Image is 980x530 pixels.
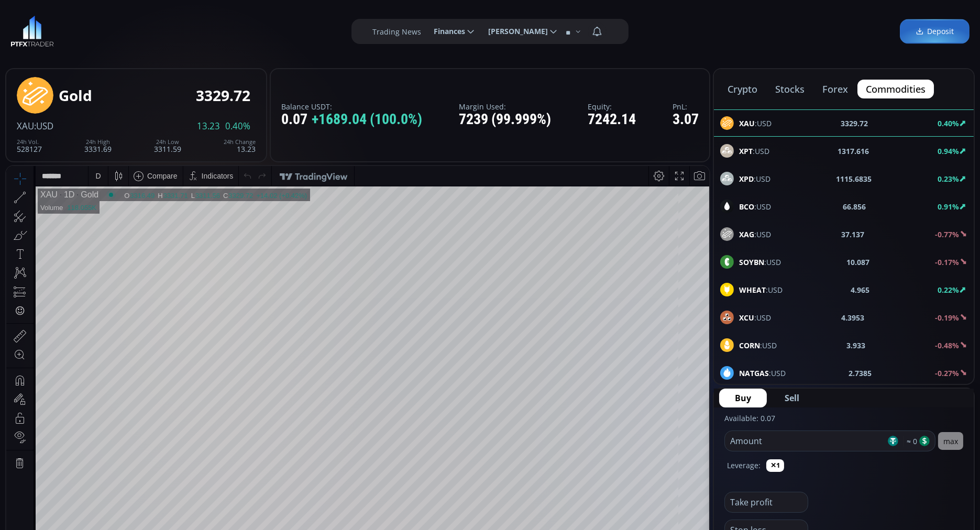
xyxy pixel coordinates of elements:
[24,391,29,405] div: Hide Drawings Toolbar
[53,422,61,430] div: 1y
[196,87,250,104] div: 3329.72
[85,422,95,430] div: 1m
[735,392,751,404] span: Buy
[724,413,775,423] label: Available: 0.07
[84,139,112,153] div: 3331.69
[281,103,422,111] label: Balance USDT:
[935,257,959,267] b: -0.17%
[124,26,148,34] div: 3316.49
[17,139,42,145] div: 24h Vol.
[739,284,783,295] span: :USD
[51,24,68,34] div: 1D
[100,24,109,34] div: Market open
[842,312,865,323] b: 4.3953
[195,6,227,14] div: Indicators
[719,80,766,98] button: crypto
[727,460,761,471] label: Leverage:
[739,229,754,239] b: XAG
[588,112,636,128] div: 7242.14
[222,26,247,34] div: 3329.72
[673,112,699,128] div: 3.07
[739,312,771,323] span: :USD
[10,16,54,47] img: LOGO
[154,139,181,145] div: 24h Low
[59,87,92,104] div: Gold
[785,392,799,404] span: Sell
[739,257,781,268] span: :USD
[663,416,680,436] div: Toggle Log Scale
[141,6,171,14] div: Compare
[118,422,127,430] div: 1d
[739,368,786,379] span: :USD
[851,284,869,295] b: 4.965
[68,24,92,34] div: Gold
[224,139,256,153] div: 13.23
[157,26,182,34] div: 3331.71
[739,313,754,323] b: XCU
[849,368,872,379] b: 2.7385
[372,26,421,37] label: Trading News
[154,139,181,153] div: 3311.59
[673,103,699,111] label: PnL:
[769,389,815,407] button: Sell
[584,422,634,430] span: 11:41:29 (UTC)
[916,26,954,37] span: Deposit
[224,139,256,145] div: 24h Change
[426,21,465,42] span: Finances
[666,422,676,430] div: log
[189,26,214,34] div: 3311.56
[34,38,57,46] div: Volume
[842,229,865,240] b: 37.137
[938,174,959,184] b: 0.23%
[680,416,701,436] div: Toggle Auto Scale
[17,139,42,153] div: 528127
[580,416,638,436] button: 11:41:29 (UTC)
[250,26,301,34] div: +14.02 (+0.42%)
[68,422,78,430] div: 3m
[935,368,959,378] b: -0.27%
[739,202,754,212] b: BCO
[935,313,959,323] b: -0.19%
[846,340,865,351] b: 3.933
[938,146,959,156] b: 0.94%
[739,201,771,212] span: :USD
[843,201,866,212] b: 66.856
[739,340,760,350] b: CORN
[739,174,754,184] b: XPD
[34,120,53,132] span: :USD
[197,122,220,131] span: 13.23
[739,229,771,240] span: :USD
[459,112,551,128] div: 7239 (99.999%)
[648,416,663,436] div: Toggle Percentage
[766,459,784,472] button: ✕1
[846,257,869,268] b: 10.087
[281,112,422,128] div: 0.07
[739,173,770,184] span: :USD
[739,368,769,378] b: NATGAS
[17,120,34,132] span: XAU
[103,422,112,430] div: 5d
[118,26,124,34] div: O
[588,103,636,111] label: Equity:
[481,21,548,42] span: [PERSON_NAME]
[836,173,872,184] b: 1115.6835
[935,340,959,350] b: -0.48%
[459,103,551,111] label: Margin Used:
[739,146,753,156] b: XPT
[739,146,769,157] span: :USD
[84,139,112,145] div: 24h High
[903,436,917,447] span: ≈ 0
[312,112,422,128] span: +1689.04 (100.0%)
[938,202,959,212] b: 0.91%
[857,80,934,98] button: commodities
[61,38,90,46] div: 118.055K
[767,80,813,98] button: stocks
[140,416,157,436] div: Go to
[38,422,46,430] div: 5y
[938,285,959,295] b: 0.22%
[719,389,767,407] button: Buy
[151,26,157,34] div: H
[935,229,959,239] b: -0.77%
[900,19,970,44] a: Deposit
[838,146,869,157] b: 1317.616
